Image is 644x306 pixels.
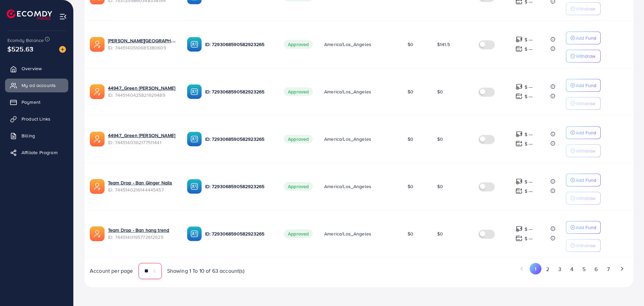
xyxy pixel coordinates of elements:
[566,2,601,15] button: Withdraw
[108,234,176,241] span: ID: 7445140195772612625
[5,129,68,142] a: Billing
[525,83,533,91] p: $ ---
[566,174,601,186] button: Add Fund
[108,85,176,91] a: 44947_Green [PERSON_NAME]
[516,45,523,52] img: top-up amount
[576,52,595,60] p: Withdraw
[284,182,313,191] span: Approved
[576,176,596,184] p: Add Fund
[324,41,371,48] span: America/Los_Angeles
[516,235,523,242] img: top-up amount
[530,263,541,274] button: Go to page 1
[22,65,42,72] span: Overview
[108,92,176,98] span: ID: 7445140425821929489
[576,223,596,231] p: Add Fund
[576,5,595,13] p: Withdraw
[590,263,602,275] button: Go to page 6
[90,267,133,275] span: Account per page
[566,97,601,110] button: Withdraw
[5,146,68,159] a: Affiliate Program
[525,187,533,195] p: $ ---
[187,132,202,146] img: ic-ba-acc.ded83a64.svg
[566,192,601,205] button: Withdraw
[22,132,35,139] span: Billing
[7,37,44,44] span: Ecomdy Balance
[90,226,105,241] img: ic-ads-acc.e4c84228.svg
[566,126,601,139] button: Add Fund
[284,229,313,238] span: Approved
[576,194,595,202] p: Withdraw
[108,37,176,51] div: <span class='underline'>Nguyễn Hoàng Phước Định</span></br>7445140510685380609
[187,226,202,241] img: ic-ba-acc.ded83a64.svg
[90,179,105,194] img: ic-ads-acc.e4c84228.svg
[576,34,596,42] p: Add Fund
[5,95,68,109] a: Payment
[525,234,533,243] p: $ ---
[108,132,176,146] div: <span class='underline'>44947_Green E_TeamVL_Nguyễn Thị Xuân Vy</span></br>7445140362177511441
[5,62,68,75] a: Overview
[566,32,601,44] button: Add Fund
[616,263,628,274] button: Go to next page
[324,183,371,190] span: America/Los_Angeles
[205,40,273,48] p: ID: 7293068590582923265
[408,183,413,190] span: $0
[90,84,105,99] img: ic-ads-acc.e4c84228.svg
[22,116,50,122] span: Product Links
[576,129,596,137] p: Add Fund
[566,144,601,157] button: Withdraw
[59,13,67,20] img: menu
[364,263,628,275] ul: Pagination
[602,263,614,275] button: Go to page 7
[205,182,273,190] p: ID: 7293068590582923265
[437,136,443,142] span: $0
[5,79,68,92] a: My ad accounts
[516,83,523,90] img: top-up amount
[324,230,371,237] span: America/Los_Angeles
[408,136,413,142] span: $0
[525,130,533,138] p: $ ---
[516,36,523,43] img: top-up amount
[576,242,595,250] p: Withdraw
[22,99,40,105] span: Payment
[167,267,244,275] span: Showing 1 To 10 of 63 account(s)
[516,187,523,194] img: top-up amount
[615,276,639,301] iframe: Chat
[284,87,313,96] span: Approved
[324,136,371,142] span: America/Los_Angeles
[108,132,176,139] a: 44947_Green [PERSON_NAME]
[108,179,176,186] a: Team Drop - Ban Ginger Nails
[7,44,33,54] span: $525.63
[525,140,533,148] p: $ ---
[437,41,450,48] span: $141.5
[576,147,595,155] p: Withdraw
[408,230,413,237] span: $0
[90,132,105,146] img: ic-ads-acc.e4c84228.svg
[554,263,566,275] button: Go to page 3
[108,227,176,241] div: <span class='underline'>Team Drop - Ban hang trend</span></br>7445140195772612625
[205,230,273,238] p: ID: 7293068590582923265
[437,230,443,237] span: $0
[108,139,176,146] span: ID: 7445140362177511441
[284,40,313,49] span: Approved
[525,225,533,233] p: $ ---
[22,82,56,89] span: My ad accounts
[516,140,523,147] img: top-up amount
[578,263,590,275] button: Go to page 5
[108,179,176,193] div: <span class='underline'>Team Drop - Ban Ginger Nails</span></br>7445140216144445457
[525,178,533,186] p: $ ---
[205,135,273,143] p: ID: 7293068590582923265
[437,183,443,190] span: $0
[108,44,176,51] span: ID: 7445140510685380609
[408,88,413,95] span: $0
[108,85,176,98] div: <span class='underline'>44947_Green E_TeamVL_Trần Thị Phương Linh</span></br>7445140425821929489
[108,186,176,193] span: ID: 7445140216144445457
[525,45,533,53] p: $ ---
[576,81,596,89] p: Add Fund
[525,36,533,44] p: $ ---
[516,225,523,232] img: top-up amount
[516,131,523,138] img: top-up amount
[516,93,523,100] img: top-up amount
[284,135,313,143] span: Approved
[576,99,595,107] p: Withdraw
[187,84,202,99] img: ic-ba-acc.ded83a64.svg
